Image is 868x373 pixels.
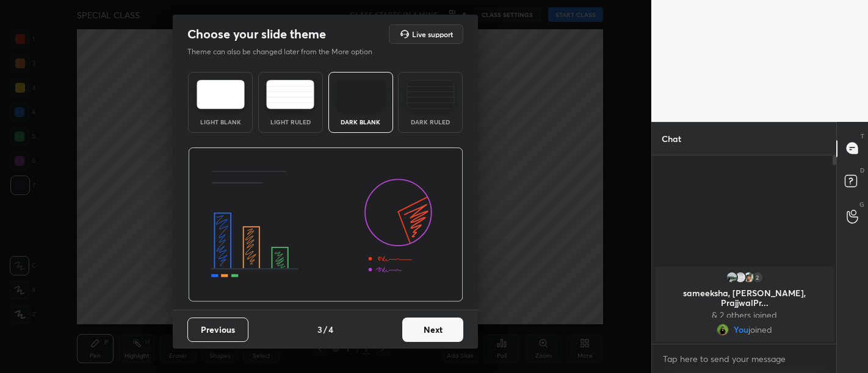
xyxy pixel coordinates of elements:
h5: Live support [412,30,453,38]
div: grid [652,264,837,344]
span: joined [748,325,772,335]
p: sameeksha, [PERSON_NAME], PrajjwalPr... [662,288,826,308]
img: lightTheme.e5ed3b09.svg [197,80,245,109]
button: Previous [187,318,248,342]
div: 2 [751,271,763,283]
div: Dark Blank [336,119,385,125]
img: c8aa66c57a514772bd720eaa74909605.jpg [742,271,754,283]
h4: / [324,323,327,336]
div: Dark Ruled [406,119,455,125]
span: You [734,325,748,335]
img: 7134178abba1421a8a762e56e166a5eb.jpg [725,271,737,283]
img: darkRuledTheme.de295e13.svg [407,80,455,109]
h4: 4 [328,323,333,336]
p: D [860,166,864,175]
div: Light Ruled [266,119,315,125]
img: darkThemeBanner.d06ce4a2.svg [188,147,463,302]
p: G [859,200,864,209]
div: Light Blank [196,119,245,125]
img: ea43492ca9d14c5f8587a2875712d117.jpg [717,324,729,336]
button: Next [402,318,463,342]
p: T [861,132,864,141]
img: 3 [734,271,746,283]
h2: Choose your slide theme [187,26,326,42]
p: & 2 others joined [662,310,826,320]
p: Chat [652,123,691,155]
p: Theme can also be changed later from the More option [187,46,385,57]
img: lightRuledTheme.5fabf969.svg [266,80,314,109]
img: darkTheme.f0cc69e5.svg [336,80,385,109]
h4: 3 [317,323,322,336]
